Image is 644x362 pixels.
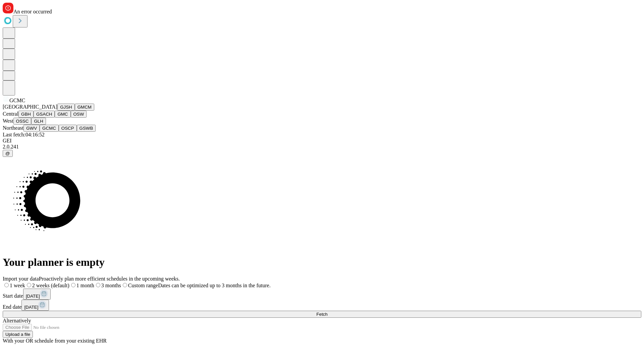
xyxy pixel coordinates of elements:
span: An error occurred [13,9,52,14]
span: With your OR schedule from your existing EHR [3,338,107,344]
button: Upload a file [3,331,33,338]
span: @ [5,151,10,156]
button: GBH [18,111,34,118]
span: West [3,118,13,124]
div: End date [3,300,641,311]
span: [DATE] [24,305,38,310]
span: Proactively plan more efficient schedules in the upcoming weeks. [39,276,180,282]
span: Import your data [3,276,39,282]
span: Fetch [316,312,327,317]
input: 1 week [4,283,9,287]
button: OSSC [13,118,32,125]
button: GLH [31,118,46,125]
span: Alternatively [3,318,31,323]
span: Northeast [3,125,23,131]
span: 2 weeks (default) [32,283,69,288]
button: GSWB [77,125,96,132]
div: Start date [3,289,641,300]
span: 1 month [76,283,94,288]
div: 2.0.241 [3,144,641,150]
span: 3 months [101,283,121,288]
span: [GEOGRAPHIC_DATA] [3,104,57,110]
span: GCMC [9,98,25,103]
button: OSCP [59,125,77,132]
span: Last fetch: 04:16:52 [3,132,45,137]
input: 1 month [71,283,75,287]
button: GJSH [57,104,75,111]
div: GEI [3,138,641,144]
button: GSACH [34,111,55,118]
input: Custom rangeDates can be optimized up to 3 months in the future. [123,283,127,287]
button: [DATE] [21,300,49,311]
button: GCMC [40,125,59,132]
button: Fetch [3,311,641,318]
span: Custom range [128,283,158,288]
button: GMC [55,111,70,118]
button: GWV [23,125,40,132]
button: GMCM [75,104,94,111]
button: [DATE] [23,289,51,300]
input: 3 months [96,283,100,287]
h1: Your planner is empty [3,256,641,268]
span: Central [3,111,18,117]
span: Dates can be optimized up to 3 months in the future. [158,283,270,288]
button: OSW [71,111,87,118]
span: [DATE] [26,294,40,299]
span: 1 week [10,283,25,288]
input: 2 weeks (default) [27,283,31,287]
button: @ [3,150,13,157]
